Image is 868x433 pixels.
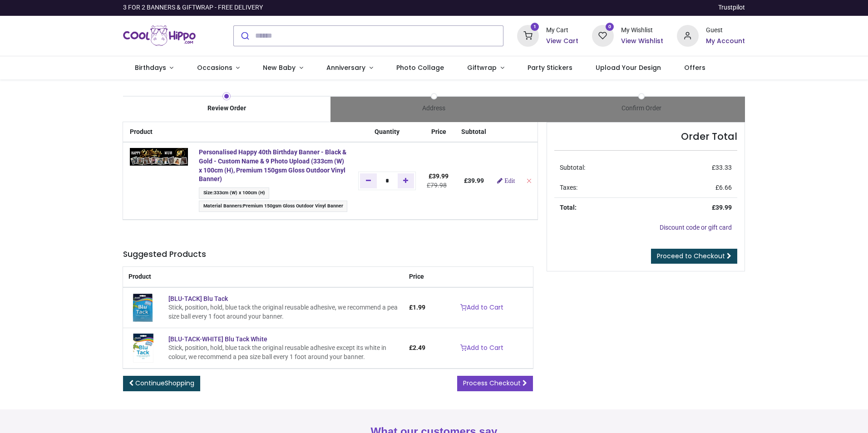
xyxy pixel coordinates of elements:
[651,249,737,264] a: Proceed to Checkout
[554,130,737,143] h4: Order Total
[375,128,399,135] span: Quantity
[130,148,188,166] img: 9lUt7RAAAABklEQVQDACyKOt+D4fSCAAAAAElFTkSuQmCC
[531,23,539,31] sup: 1
[660,224,732,231] a: Discount code or gift card
[430,182,447,189] span: 79.98
[123,23,196,49] a: Logo of Cool Hippo
[135,379,194,388] span: Continue
[168,335,267,343] a: [BLU-TACK-WHITE] Blu Tack White
[456,122,492,143] th: Subtotal
[128,304,158,311] a: [BLU-TACK] Blu Tack
[621,26,663,35] div: My Wishlist
[497,177,515,184] a: Edit
[123,376,200,391] a: ContinueShopping
[123,23,196,49] img: Cool Hippo
[517,31,539,39] a: 1
[427,182,447,189] del: £
[203,190,212,196] span: Size
[123,104,330,113] div: Review Order
[706,37,745,46] a: My Account
[413,344,425,351] span: 2.49
[128,344,158,351] a: [BLU-TACK-WHITE] Blu Tack White
[123,249,533,260] h5: Suggested Products
[128,334,158,363] img: [BLU-TACK-WHITE] Blu Tack White
[429,172,449,180] span: £
[315,56,385,80] a: Anniversary
[123,267,403,287] th: Product
[409,304,425,311] span: £
[123,3,263,12] div: 3 FOR 2 BANNERS & GIFTWRAP - FREE DELIVERY
[657,251,725,261] span: Proceed to Checkout
[526,177,532,184] a: Remove from cart
[360,173,377,188] a: Remove one
[528,63,572,72] span: Party Stickers
[199,148,346,182] a: Personalised Happy 40th Birthday Banner - Black & Gold - Custom Name & 9 Photo Upload (333cm (W) ...
[560,204,577,211] strong: Total:
[712,204,732,211] strong: £
[554,158,653,178] td: Subtotal:
[123,122,193,143] th: Product
[197,63,232,72] span: Occasions
[606,23,614,31] sup: 0
[684,63,705,72] span: Offers
[715,204,732,211] span: 39.99
[546,26,578,35] div: My Cart
[234,26,255,46] button: Submit
[203,203,242,209] span: Material Banners
[185,56,252,80] a: Occasions
[719,184,732,191] span: 6.66
[168,303,398,321] div: Stick, position, hold, blue tack the original reusable adhesive, we recommend a pea size ball eve...
[455,56,516,80] a: Giftwrap
[398,173,414,188] a: Add one
[326,63,365,72] span: Anniversary
[135,63,166,72] span: Birthdays
[718,3,745,12] a: Trustpilot
[413,304,425,311] span: 1.99
[621,37,663,46] a: View Wishlist
[409,344,425,351] span: £
[243,203,343,209] span: Premium 150gsm Gloss Outdoor Vinyl Banner
[404,267,431,287] th: Price
[214,190,265,196] span: 333cm (W) x 100cm (H)
[421,122,456,143] th: Price
[123,56,185,80] a: Birthdays
[263,63,296,72] span: New Baby
[454,340,509,356] a: Add to Cart
[252,56,315,80] a: New Baby
[554,178,653,198] td: Taxes:
[538,104,745,113] div: Confirm Order
[596,63,661,72] span: Upload Your Design
[463,379,521,388] span: Process Checkout
[715,184,732,191] span: £
[592,31,614,39] a: 0
[432,172,449,180] span: 39.99
[168,295,228,302] a: [BLU-TACK] Blu Tack
[464,177,484,184] b: £
[504,177,515,184] span: Edit
[467,63,497,72] span: Giftwrap
[168,344,398,361] div: Stick, position, hold, blue tack the original reusable adhesive except its white in colour, we re...
[712,164,732,171] span: £
[396,63,444,72] span: Photo Collage
[457,376,533,391] a: Process Checkout
[468,177,484,184] span: 39.99
[199,187,269,199] span: :
[199,201,347,212] span: :
[330,104,538,113] div: Address
[706,26,745,35] div: Guest
[715,164,732,171] span: 33.33
[165,379,194,388] span: Shopping
[454,300,509,315] a: Add to Cart
[546,37,578,46] a: View Cart
[128,293,158,322] img: [BLU-TACK] Blu Tack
